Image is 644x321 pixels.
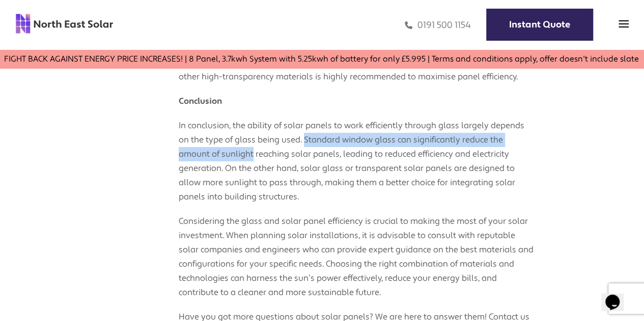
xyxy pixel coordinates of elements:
img: menu icon [619,19,629,29]
strong: Conclusion [179,96,222,106]
iframe: chat widget [601,280,634,311]
p: Considering the glass and solar panel efficiency is crucial to making the most of your solar inve... [179,204,535,300]
a: 0191 500 1154 [405,19,471,31]
img: north east solar logo [15,13,114,35]
a: Instant Quote [486,9,593,41]
img: phone icon [405,19,412,31]
p: In conclusion, the ability of solar panels to work efficiently through glass largely depends on t... [179,108,535,204]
